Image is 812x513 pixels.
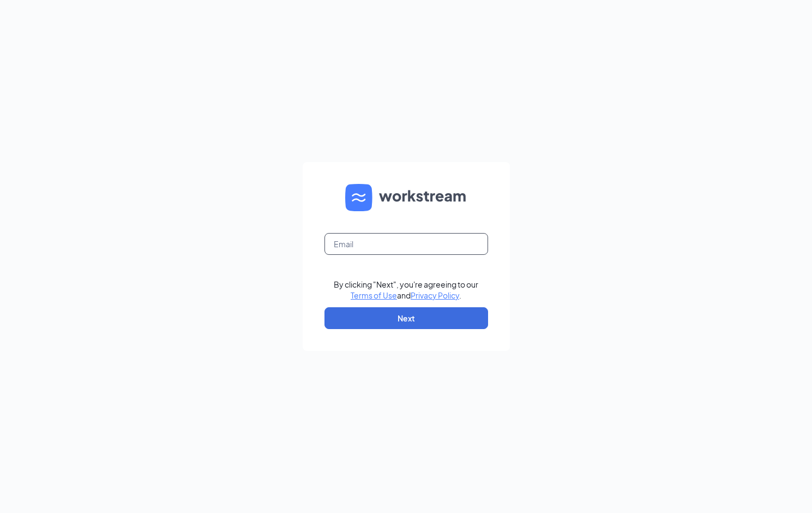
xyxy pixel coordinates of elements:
div: By clicking "Next", you're agreeing to our and . [334,279,478,301]
img: WS logo and Workstream text [345,184,467,211]
button: Next [324,307,488,329]
a: Privacy Policy [411,290,459,300]
input: Email [324,233,488,255]
a: Terms of Use [351,290,397,300]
